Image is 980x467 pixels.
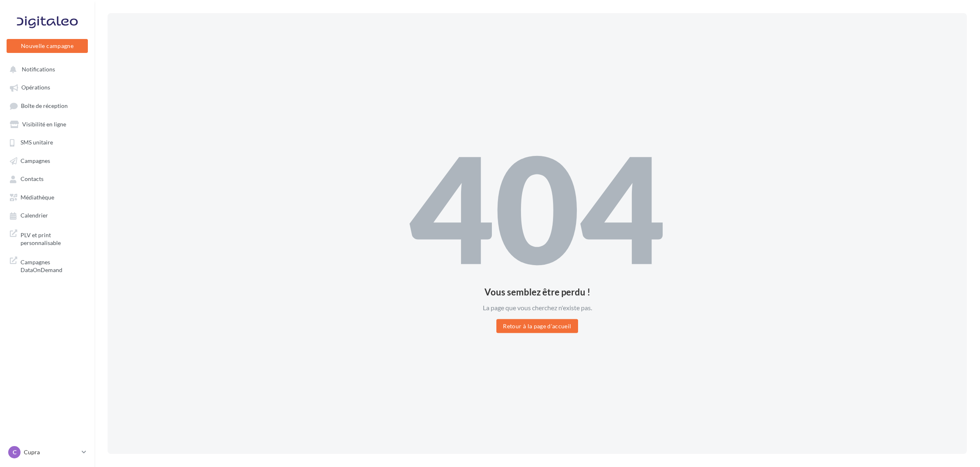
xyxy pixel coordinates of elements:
span: C [13,448,16,456]
span: Médiathèque [21,194,54,201]
span: Campagnes [21,157,50,164]
span: SMS unitaire [21,139,53,146]
a: SMS unitaire [5,135,90,149]
a: PLV et print personnalisable [5,226,90,250]
a: Médiathèque [5,190,90,204]
button: Notifications [5,62,86,76]
a: C Cupra [7,444,88,460]
button: Retour à la page d'accueil [496,319,578,333]
button: Nouvelle campagne [7,39,88,53]
span: Boîte de réception [21,102,68,109]
div: Vous semblez être perdu ! [409,288,666,297]
a: Boîte de réception [5,98,90,113]
a: Calendrier [5,208,90,222]
span: PLV et print personnalisable [21,229,85,247]
a: Campagnes DataOnDemand [5,253,90,277]
a: Contacts [5,171,90,186]
p: Cupra [24,448,78,456]
span: Visibilité en ligne [22,121,66,128]
span: Campagnes DataOnDemand [21,256,85,274]
a: Campagnes [5,153,90,168]
div: La page que vous cherchez n'existe pas. [409,303,666,313]
a: Visibilité en ligne [5,117,90,131]
span: Notifications [22,66,55,73]
div: 404 [409,134,666,281]
span: Calendrier [21,212,48,219]
span: Opérations [21,84,50,91]
span: Contacts [21,176,44,183]
a: Opérations [5,80,90,94]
